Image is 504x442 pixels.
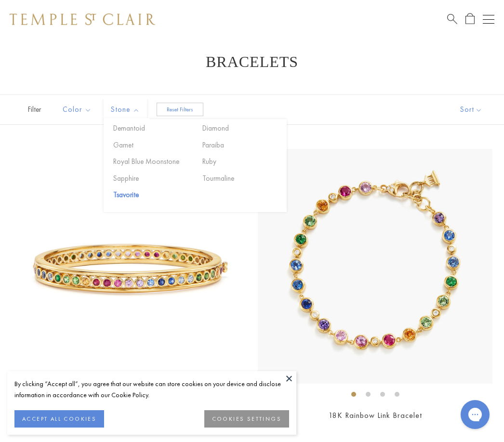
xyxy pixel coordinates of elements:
button: COOKIES SETTINGS [204,410,289,428]
button: Show sort by [438,95,504,124]
a: Search [447,13,457,25]
button: Reset Filters [157,103,203,116]
span: Stone [106,104,147,116]
div: By clicking “Accept all”, you agree that our website can store cookies on your device and disclos... [14,378,289,401]
a: Open Shopping Bag [465,13,475,25]
button: ACCEPT ALL COOKIES [14,410,104,428]
h1: Bracelets [24,53,480,70]
iframe: Gorgias live chat messenger [456,397,494,432]
a: 18K Rainbow Link Bracelet [329,410,422,420]
img: Temple St. Clair [10,13,155,25]
img: 18K Rainbow Eternity Bracelet [12,149,246,384]
button: Color [55,99,99,121]
img: 18K Rainbow Link Bracelet [258,149,492,384]
span: Color [58,104,99,116]
button: Stone [104,99,147,121]
button: Open navigation [483,13,494,25]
